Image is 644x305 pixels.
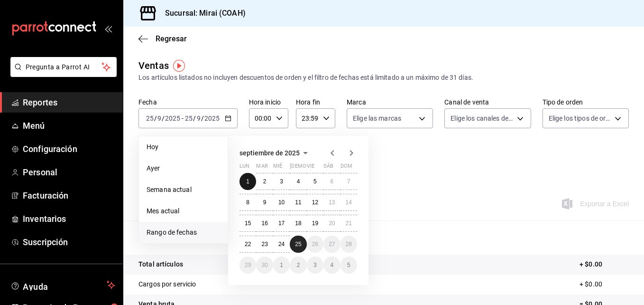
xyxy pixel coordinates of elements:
[346,199,352,206] abbr: 14 de septiembre de 2025
[261,220,267,227] abbr: 16 de septiembre de 2025
[295,241,301,248] abbr: 25 de septiembre de 2025
[23,143,115,155] span: Configuración
[23,236,115,248] span: Suscripción
[184,114,193,122] input: --
[307,236,323,253] button: 26 de septiembre de 2025
[201,114,204,122] span: /
[182,114,184,122] span: -
[273,257,290,274] button: 1 de octubre de 2025
[280,178,283,185] abbr: 3 de septiembre de 2025
[10,57,117,77] button: Pregunta a Parrot AI
[330,262,333,268] abbr: 4 de octubre de 2025
[444,99,531,105] label: Canal de venta
[273,215,290,232] button: 17 de septiembre de 2025
[239,163,249,173] abbr: lunes
[256,215,273,232] button: 16 de septiembre de 2025
[23,189,115,202] span: Facturación
[138,58,169,73] div: Ventas
[263,199,267,206] abbr: 9 de septiembre de 2025
[23,119,115,132] span: Menú
[580,259,629,269] p: + $0.00
[256,163,267,173] abbr: martes
[138,279,196,289] p: Cargos por servicio
[312,220,318,227] abbr: 19 de septiembre de 2025
[347,99,433,105] label: Marca
[273,173,290,190] button: 3 de septiembre de 2025
[340,173,357,190] button: 7 de septiembre de 2025
[312,241,318,248] abbr: 26 de septiembre de 2025
[307,173,323,190] button: 5 de septiembre de 2025
[23,166,115,179] span: Personal
[104,25,112,32] button: open_drawer_menu
[245,220,251,227] abbr: 15 de septiembre de 2025
[280,262,283,268] abbr: 1 de octubre de 2025
[204,114,220,122] input: ----
[162,114,165,122] span: /
[23,279,103,291] span: Ayuda
[297,262,300,268] abbr: 2 de octubre de 2025
[256,194,273,211] button: 9 de septiembre de 2025
[7,69,117,79] a: Pregunta a Parrot AI
[340,163,352,173] abbr: domingo
[296,99,335,105] label: Hora fin
[26,62,102,72] span: Pregunta a Parrot AI
[313,178,317,185] abbr: 5 de septiembre de 2025
[323,257,340,274] button: 4 de octubre de 2025
[245,262,251,268] abbr: 29 de septiembre de 2025
[543,99,629,105] label: Tipo de orden
[246,199,249,206] abbr: 8 de septiembre de 2025
[353,114,401,123] span: Elige las marcas
[323,215,340,232] button: 20 de septiembre de 2025
[329,199,335,206] abbr: 13 de septiembre de 2025
[340,194,357,211] button: 14 de septiembre de 2025
[329,241,335,248] abbr: 27 de septiembre de 2025
[346,241,352,248] abbr: 28 de septiembre de 2025
[273,163,282,173] abbr: miércoles
[549,114,611,123] span: Elige los tipos de orden
[580,279,629,289] p: + $0.00
[165,114,181,122] input: ----
[297,178,300,185] abbr: 4 de septiembre de 2025
[290,257,306,274] button: 2 de octubre de 2025
[347,178,350,185] abbr: 7 de septiembre de 2025
[329,220,335,227] abbr: 20 de septiembre de 2025
[261,262,267,268] abbr: 30 de septiembre de 2025
[273,194,290,211] button: 10 de septiembre de 2025
[146,114,154,122] input: --
[290,173,306,190] button: 4 de septiembre de 2025
[147,206,220,216] span: Mes actual
[147,185,220,195] span: Semana actual
[196,114,201,122] input: --
[307,194,323,211] button: 12 de septiembre de 2025
[290,236,306,253] button: 25 de septiembre de 2025
[330,178,333,185] abbr: 6 de septiembre de 2025
[239,173,256,190] button: 1 de septiembre de 2025
[340,236,357,253] button: 28 de septiembre de 2025
[312,199,318,206] abbr: 12 de septiembre de 2025
[245,241,251,248] abbr: 22 de septiembre de 2025
[451,114,513,123] span: Elige los canales de venta
[278,199,285,206] abbr: 10 de septiembre de 2025
[23,212,115,225] span: Inventarios
[290,163,346,173] abbr: jueves
[323,194,340,211] button: 13 de septiembre de 2025
[273,236,290,253] button: 24 de septiembre de 2025
[173,60,185,72] img: Tooltip marker
[147,142,220,152] span: Hoy
[239,236,256,253] button: 22 de septiembre de 2025
[246,178,249,185] abbr: 1 de septiembre de 2025
[239,257,256,274] button: 29 de septiembre de 2025
[295,220,301,227] abbr: 18 de septiembre de 2025
[256,173,273,190] button: 2 de septiembre de 2025
[23,96,115,109] span: Reportes
[307,215,323,232] button: 19 de septiembre de 2025
[323,163,333,173] abbr: sábado
[278,241,285,248] abbr: 24 de septiembre de 2025
[278,220,285,227] abbr: 17 de septiembre de 2025
[239,215,256,232] button: 15 de septiembre de 2025
[263,178,267,185] abbr: 2 de septiembre de 2025
[295,199,301,206] abbr: 11 de septiembre de 2025
[256,236,273,253] button: 23 de septiembre de 2025
[239,149,300,157] span: septiembre de 2025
